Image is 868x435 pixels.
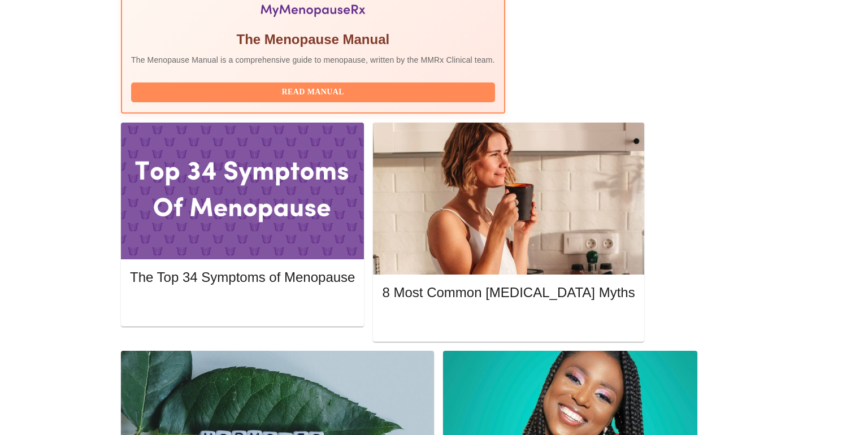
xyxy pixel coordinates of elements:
[131,54,495,66] p: The Menopause Manual is a comprehensive guide to menopause, written by the MMRx Clinical team.
[131,82,495,102] button: Read Manual
[131,86,498,96] a: Read Manual
[382,312,635,332] button: Read More
[130,297,355,316] button: Read More
[131,31,495,49] h5: The Menopause Manual
[393,315,623,329] span: Read More
[142,85,484,99] span: Read Manual
[382,284,635,302] h5: 8 Most Common [MEDICAL_DATA] Myths
[130,301,358,310] a: Read More
[130,268,355,286] h5: The Top 34 Symptoms of Menopause
[382,316,637,326] a: Read More
[141,299,344,314] span: Read More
